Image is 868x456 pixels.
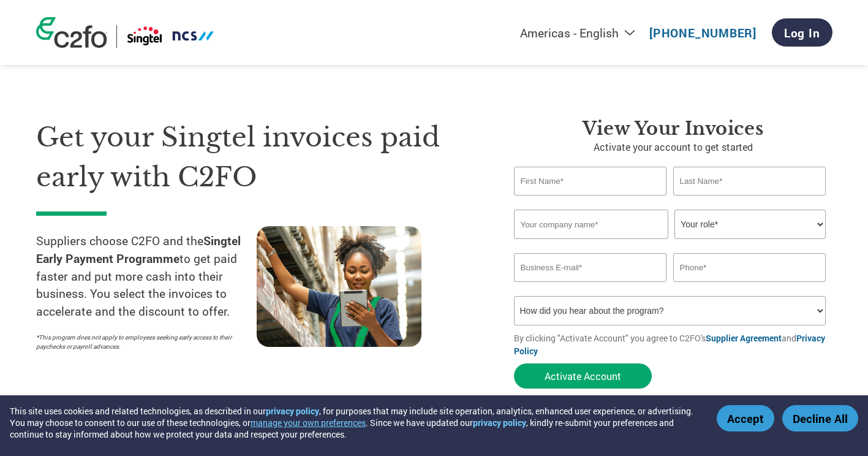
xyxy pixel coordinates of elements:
p: *This program does not apply to employees seeking early access to their paychecks or payroll adva... [36,333,244,351]
p: Activate your account to get started [514,140,832,154]
img: supply chain worker [257,226,421,347]
div: Inavlid Email Address [514,283,667,291]
img: Singtel [126,25,215,48]
h1: Get your Singtel invoices paid early with C2FO [36,118,477,197]
a: Log In [772,18,832,47]
img: c2fo logo [36,17,107,48]
button: Decline All [782,405,858,431]
button: manage your own preferences [251,417,366,428]
h3: View your invoices [514,118,832,140]
div: This site uses cookies and related technologies, as described in our , for purposes that may incl... [10,405,699,440]
a: Supplier Agreement [706,332,782,344]
div: Invalid company name or company name is too long [514,240,826,248]
div: Invalid first name or first name is too long [514,197,667,205]
input: Last Name* [673,167,826,196]
input: Phone* [673,253,826,282]
input: First Name* [514,167,667,196]
input: Your company name* [514,210,668,239]
strong: Singtel Early Payment Programme [36,233,241,266]
select: Title/Role [674,210,826,239]
div: Invalid last name or last name is too long [673,197,826,205]
p: By clicking "Activate Account" you agree to C2FO's and [514,332,832,357]
a: [PHONE_NUMBER] [649,25,757,40]
a: privacy policy [266,405,319,417]
button: Accept [717,405,774,431]
a: Privacy Policy [514,332,825,357]
div: Inavlid Phone Number [673,283,826,291]
button: Activate Account [514,363,652,389]
a: privacy policy [473,417,526,428]
p: Suppliers choose C2FO and the to get paid faster and put more cash into their business. You selec... [36,232,257,321]
input: Invalid Email format [514,253,667,282]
